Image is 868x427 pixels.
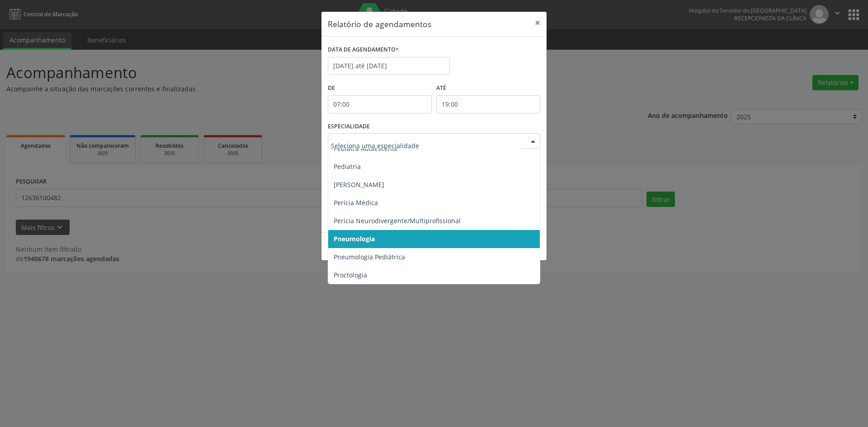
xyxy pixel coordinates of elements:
[328,81,432,95] label: De
[334,253,405,261] span: Pneumologia Pediátrica
[328,57,450,75] input: Selecione uma data ou intervalo
[334,162,361,171] span: Pediatria
[436,95,540,113] input: Selecione o horário final
[334,271,367,279] span: Proctologia
[331,136,522,155] input: Seleciona uma especialidade
[334,235,375,243] span: Pneumologia
[334,180,384,189] span: [PERSON_NAME]
[328,120,370,134] label: ESPECIALIDADE
[328,18,431,30] h5: Relatório de agendamentos
[334,216,461,225] span: Perícia Neurodivergente/Multiprofissional
[328,95,432,113] input: Selecione o horário inicial
[334,144,398,153] span: Pediatra Adolescente
[334,198,378,207] span: Perícia Médica
[528,12,547,34] button: Close
[436,81,540,95] label: ATÉ
[328,43,399,57] label: DATA DE AGENDAMENTO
